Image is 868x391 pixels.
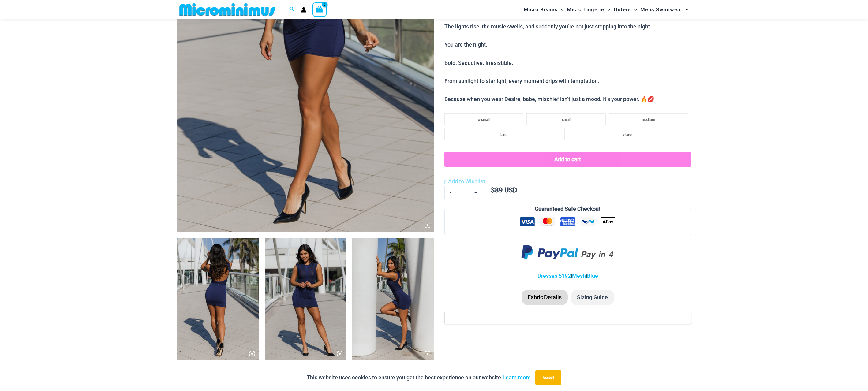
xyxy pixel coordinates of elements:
[683,2,689,17] span: Menu Toggle
[631,2,637,17] span: Menu Toggle
[478,117,490,122] span: x-small
[301,7,306,13] a: Account icon link
[532,204,603,214] legend: Guaranteed Safe Checkout
[521,1,691,18] nav: Site Navigation
[612,2,639,17] a: OutersMenu ToggleMenu Toggle
[470,186,482,199] a: +
[503,374,531,381] a: Learn more
[312,2,327,17] a: View Shopping Cart, empty
[571,290,614,305] li: Sizing Guide
[444,177,485,186] a: Add to Wishlist
[639,2,690,17] a: Mens SwimwearMenu ToggleMenu Toggle
[568,128,688,140] li: x-large
[444,128,565,140] li: large
[444,152,691,167] button: Add to cart
[500,132,508,137] span: large
[177,3,278,17] img: MM SHOP LOGO FLAT
[587,273,598,279] a: Blue
[289,6,295,13] a: Search icon link
[622,132,633,137] span: x-large
[526,113,606,125] li: small
[444,186,456,199] a: -
[567,2,604,17] span: Micro Lingerie
[448,178,485,184] span: Add to Wishlist
[491,186,495,194] span: $
[177,238,259,360] img: Desire Me Navy 5192 Dress
[609,113,688,125] li: medium
[565,2,612,17] a: Micro LingerieMenu ToggleMenu Toggle
[559,273,571,279] a: 5192
[444,271,691,281] p: | | |
[522,2,565,17] a: Micro BikinisMenu ToggleMenu Toggle
[535,370,561,385] button: Accept
[352,238,434,360] img: Desire Me Navy 5192 Dress
[491,186,517,194] bdi: 89 USD
[444,113,524,125] li: x-small
[522,290,568,305] li: Fabric Details
[524,2,558,17] span: Micro Bikinis
[558,2,564,17] span: Menu Toggle
[456,186,470,199] input: Product quantity
[642,117,655,122] span: medium
[562,117,571,122] span: small
[640,2,683,17] span: Mens Swimwear
[604,2,610,17] span: Menu Toggle
[265,238,346,360] img: Desire Me Navy 5192 Dress
[572,273,586,279] a: Mesh
[537,273,557,279] a: Dresses
[614,2,631,17] span: Outers
[307,373,531,382] p: This website uses cookies to ensure you get the best experience on our website.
